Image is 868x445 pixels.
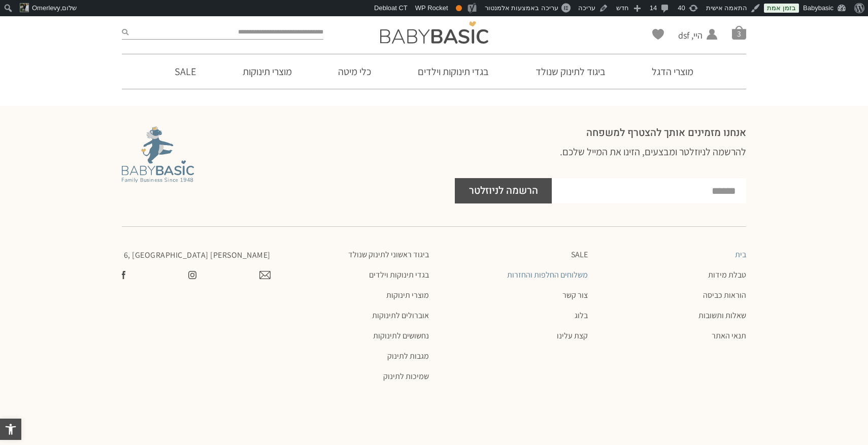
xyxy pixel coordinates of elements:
a: בגדי תינוקות וילדים [403,54,504,89]
a: מגבות לתינוק [281,351,429,361]
img: צפו בעמוד שלנו באינסטגרם [188,271,196,279]
div: תקין [456,5,462,11]
a: תנאי האתר [598,331,747,341]
span: הרשמה לניוזלטר [469,178,538,203]
a: מוצרי תינוקות [281,290,429,300]
a: Wishlist [652,29,664,40]
span: עריכה באמצעות אלמנטור [485,4,558,12]
a: בית [598,250,747,260]
p: [PERSON_NAME] 6, [GEOGRAPHIC_DATA] [122,250,271,261]
a: מוצרי הדגל [637,54,709,89]
a: שמיכות לתינוק [281,371,429,382]
span: סל קניות [732,25,746,40]
a: נחשושים לתינוקות [281,331,429,341]
button: הרשמה לניוזלטר [455,178,552,203]
img: Baby Basic מבית אריה בגדים לתינוקות [122,126,194,183]
span: Wishlist [652,29,664,43]
h2: אנחנו מזמינים אותך להצטרף למשפחה [455,126,746,140]
img: Baby Basic בגדי תינוקות וילדים אונליין [380,21,488,44]
h3: להרשמה לניוזלטר ומבצעים, הזינו את המייל שלכם. [455,145,746,173]
a: משלוחים החלפות והחזרות [439,270,588,280]
nav: תפריט [598,250,747,341]
a: טבלת מידות [598,270,747,280]
a: הוראות כביסה [598,290,747,300]
a: סל קניות3 [732,25,746,40]
a: SALE [159,54,211,89]
a: כלי מיטה [323,54,386,89]
nav: תפריט [439,250,588,341]
a: ביגוד לתינוק שנולד [520,54,621,89]
a: בזמן אמת [764,4,799,13]
span: החשבון שלי [678,42,703,54]
a: מוצרי תינוקות [227,54,307,89]
a: בלוג [439,311,588,321]
a: שאלות ותשובות [598,311,747,321]
a: קצת עלינו [439,331,588,341]
a: בגדי תינוקות וילדים [281,270,429,280]
nav: תפריט [281,250,429,382]
img: צרו קשר עם בייבי בייסיק במייל [259,271,271,279]
img: עשו לנו לייק בפייסבוק [122,271,125,279]
a: אוברולים לתינוקות [281,311,429,321]
a: SALE [439,250,588,260]
a: ביגוד ראשוני לתינוק שנולד [281,250,429,260]
a: צור קשר [439,290,588,300]
span: Omerlevy [32,4,60,12]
